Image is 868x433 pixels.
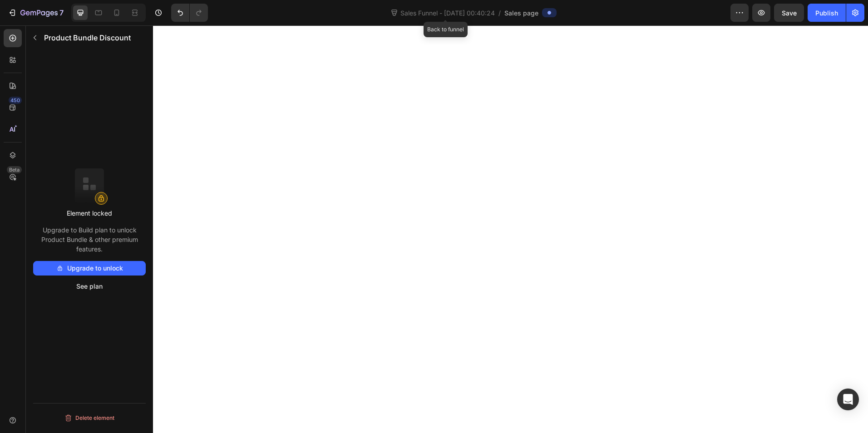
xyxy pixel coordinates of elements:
[4,4,68,22] button: 7
[153,25,868,433] iframe: Design area
[7,166,22,173] div: Beta
[171,4,208,22] div: Undo/Redo
[399,8,497,18] span: Sales Funnel - [DATE] 00:40:24
[504,8,538,18] span: Sales page
[33,261,146,276] button: Upgrade to unlock
[774,4,804,22] button: Save
[44,32,142,43] p: Product Bundle Discount
[782,9,797,17] span: Save
[67,208,112,218] p: Element locked
[815,8,838,18] div: Publish
[59,7,64,18] p: 7
[33,279,146,294] button: See plan
[498,8,501,18] span: /
[33,411,146,425] button: Delete element
[808,4,846,22] button: Publish
[837,389,859,410] div: Open Intercom Messenger
[33,225,146,254] p: Upgrade to Build plan to unlock Product Bundle & other premium features.
[9,97,22,104] div: 450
